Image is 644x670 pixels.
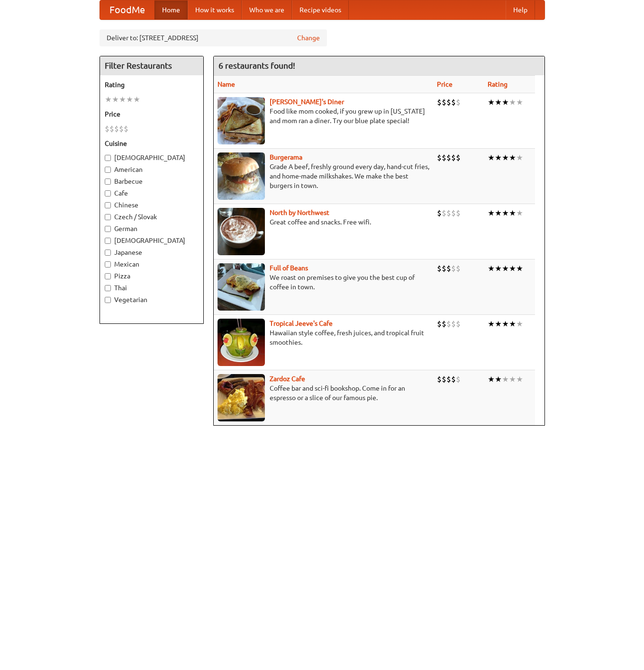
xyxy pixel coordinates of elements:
[509,208,516,218] li: ★
[488,263,495,274] li: ★
[456,97,461,107] li: $
[456,152,461,163] li: $
[105,139,199,148] h5: Cuisine
[488,152,495,163] li: ★
[105,80,199,89] h5: Rating
[105,271,199,281] label: Pizza
[495,152,502,163] li: ★
[119,94,126,105] li: ★
[105,214,111,220] input: Czech / Slovak
[242,0,292,19] a: Who we are
[446,152,451,163] li: $
[105,261,111,268] input: Mexican
[105,236,199,245] label: [DEMOGRAPHIC_DATA]
[502,374,509,384] li: ★
[100,29,327,46] div: Deliver to: [STREET_ADDRESS]
[126,94,133,105] li: ★
[218,61,295,70] ng-pluralize: 6 restaurants found!
[105,226,111,232] input: German
[495,208,502,218] li: ★
[437,152,442,163] li: $
[442,97,446,107] li: $
[105,202,111,208] input: Chinese
[456,263,461,274] li: $
[442,374,446,384] li: $
[105,259,199,269] label: Mexican
[446,374,451,384] li: $
[437,208,442,218] li: $
[502,319,509,329] li: ★
[451,263,456,274] li: $
[218,328,429,347] p: Hawaiian style coffee, fresh juices, and tropical fruit smoothies.
[270,264,308,272] a: Full of Beans
[456,374,461,384] li: $
[133,94,140,105] li: ★
[509,152,516,163] li: ★
[516,208,523,218] li: ★
[105,155,111,161] input: [DEMOGRAPHIC_DATA]
[105,273,111,279] input: Pizza
[218,208,265,255] img: north.jpg
[218,263,265,311] img: beans.jpg
[218,152,265,200] img: burgerama.jpg
[105,295,199,304] label: Vegetarian
[456,208,461,218] li: $
[451,319,456,329] li: $
[502,152,509,163] li: ★
[105,94,112,105] li: ★
[292,0,349,19] a: Recipe videos
[105,165,199,174] label: American
[270,320,333,327] a: Tropical Jeeve's Cafe
[270,98,344,106] b: [PERSON_NAME]'s Diner
[100,56,203,75] h4: Filter Restaurants
[105,153,199,162] label: [DEMOGRAPHIC_DATA]
[495,97,502,107] li: ★
[105,283,199,293] label: Thai
[502,208,509,218] li: ★
[105,188,199,198] label: Cafe
[516,152,523,163] li: ★
[105,224,199,233] label: German
[105,167,111,173] input: American
[451,374,456,384] li: $
[488,208,495,218] li: ★
[105,190,111,197] input: Cafe
[114,124,119,134] li: $
[509,97,516,107] li: ★
[509,319,516,329] li: ★
[218,97,265,144] img: sallys.jpg
[442,152,446,163] li: $
[502,97,509,107] li: ★
[105,285,111,291] input: Thai
[488,97,495,107] li: ★
[442,263,446,274] li: $
[446,319,451,329] li: $
[442,319,446,329] li: $
[218,319,265,366] img: jeeves.jpg
[188,0,242,19] a: How it works
[124,124,128,134] li: $
[442,208,446,218] li: $
[495,374,502,384] li: ★
[105,179,111,185] input: Barbecue
[105,109,199,119] h5: Price
[456,319,461,329] li: $
[105,200,199,210] label: Chinese
[297,33,320,43] a: Change
[446,263,451,274] li: $
[437,97,442,107] li: $
[270,375,305,383] a: Zardoz Cafe
[119,124,124,134] li: $
[109,124,114,134] li: $
[270,209,329,216] a: North by Northwest
[218,107,429,125] p: Food like mom cooked, if you grew up in [US_STATE] and mom ran a diner. Try our blue plate special!
[218,273,429,292] p: We roast on premises to give you the best cup of coffee in town.
[488,319,495,329] li: ★
[506,0,535,19] a: Help
[516,319,523,329] li: ★
[105,250,111,256] input: Japanese
[488,374,495,384] li: ★
[446,208,451,218] li: $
